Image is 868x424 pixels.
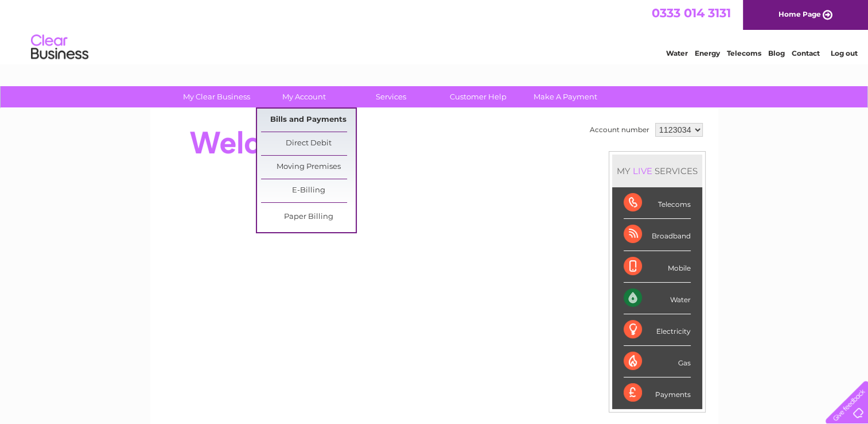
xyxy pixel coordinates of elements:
a: Contact [792,49,820,57]
a: Energy [695,49,720,57]
a: Customer Help [431,86,526,107]
div: Clear Business is a trading name of Verastar Limited (registered in [GEOGRAPHIC_DATA] No. 3667643... [164,6,706,56]
a: Direct Debit [261,132,356,155]
a: Telecoms [727,49,761,57]
div: Gas [624,346,691,377]
a: 0333 014 3131 [652,6,731,20]
a: E-Billing [261,179,356,202]
img: logo.png [30,30,89,65]
a: My Clear Business [169,86,264,107]
a: My Account [256,86,351,107]
div: MY SERVICES [612,155,702,187]
div: Payments [624,377,691,408]
a: Blog [768,49,785,57]
div: Electricity [624,314,691,346]
a: Log out [830,49,857,57]
a: Services [344,86,438,107]
div: Water [624,283,691,314]
div: Broadband [624,219,691,250]
a: Make A Payment [518,86,613,107]
a: Bills and Payments [261,109,356,132]
a: Water [666,49,688,57]
div: LIVE [630,165,655,176]
a: Paper Billing [261,206,356,229]
div: Mobile [624,251,691,283]
div: Telecoms [624,187,691,219]
a: Moving Premises [261,156,356,179]
td: Account number [587,120,652,140]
